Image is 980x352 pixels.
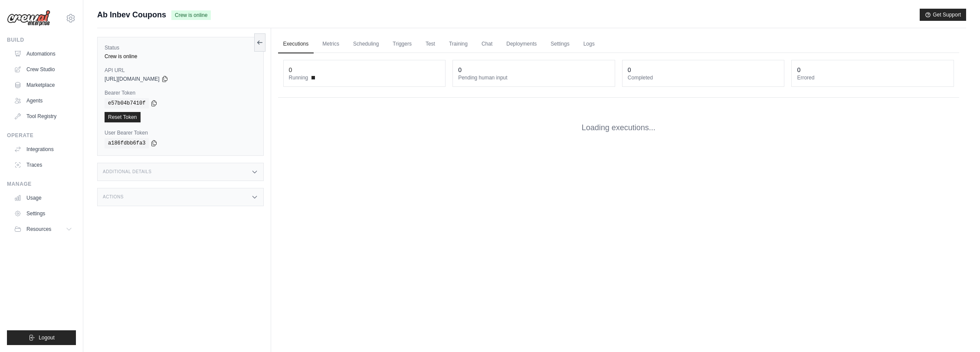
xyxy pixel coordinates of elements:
button: Logout [7,330,76,345]
a: Training [444,35,473,53]
span: Crew is online [171,10,211,20]
div: Manage [7,181,76,188]
label: User Bearer Token [105,129,256,136]
span: Logout [39,334,55,341]
button: Resources [10,222,76,236]
a: Crew Studio [10,63,76,76]
a: Reset Token [105,112,141,122]
div: 0 [628,66,631,74]
code: a186fdbb6fa3 [105,138,149,148]
a: Agents [10,94,76,108]
a: Triggers [387,35,417,53]
span: Resources [26,226,51,233]
div: 0 [289,66,292,74]
div: 0 [458,66,462,74]
span: Ab Inbev Coupons [97,9,166,21]
a: Tool Registry [10,109,76,123]
label: Status [105,44,256,51]
a: Chat [476,35,498,53]
div: Loading executions... [278,108,959,148]
dt: Completed [628,74,779,81]
img: Logo [7,10,50,26]
span: [URL][DOMAIN_NAME] [105,76,160,82]
a: Settings [10,207,76,220]
h3: Additional Details [103,169,151,174]
label: API URL [105,67,256,74]
code: e57b04b7410f [105,98,149,109]
dt: Pending human input [458,74,610,81]
a: Traces [10,158,76,172]
dt: Errored [797,74,948,81]
span: Running [289,74,308,81]
a: Metrics [317,35,344,53]
div: Build [7,36,76,43]
button: Get Support [920,9,966,21]
a: Usage [10,191,76,205]
label: Bearer Token [105,89,256,96]
a: Marketplace [10,78,76,92]
a: Logs [578,35,600,53]
h3: Actions [103,194,124,200]
a: Executions [278,35,314,53]
a: Automations [10,47,76,61]
div: Operate [7,132,76,139]
a: Integrations [10,142,76,156]
a: Settings [545,35,574,53]
a: Deployments [501,35,542,53]
a: Scheduling [348,35,384,53]
div: Crew is online [105,53,256,60]
div: 0 [797,66,800,74]
a: Test [420,35,440,53]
